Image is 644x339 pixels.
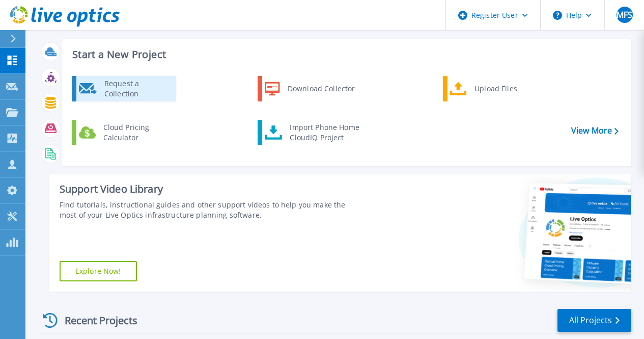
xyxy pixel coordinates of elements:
a: Download Collector [258,76,362,101]
div: Request a Collection [99,79,174,99]
div: Upload Files [469,79,545,99]
div: Recent Projects [39,308,151,333]
a: View More [571,126,619,136]
a: Request a Collection [72,76,176,101]
div: Find tutorials, instructional guides and other support videos to help you make the most of your L... [60,200,362,220]
a: All Projects [557,309,631,332]
div: Support Video Library [60,182,362,196]
h3: Start a New Project [72,49,618,60]
a: Explore Now! [60,261,137,281]
div: Cloud Pricing Calculator [98,122,174,143]
div: Import Phone Home CloudIQ Project [285,122,364,143]
div: Download Collector [283,79,359,99]
a: Cloud Pricing Calculator [72,120,176,145]
a: Upload Files [443,76,547,101]
span: MFS [617,11,632,19]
